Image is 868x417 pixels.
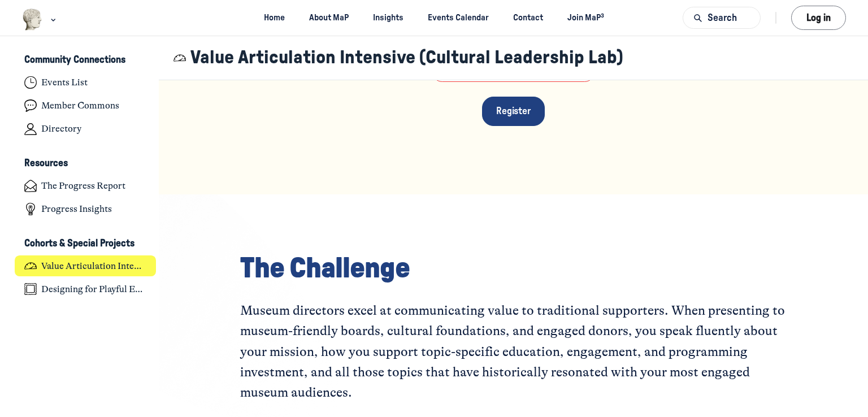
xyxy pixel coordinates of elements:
h3: Community Connections [24,54,125,66]
header: Page Header [159,36,868,80]
h4: Value Articulation Intensive (Cultural Leadership Lab) [41,260,146,272]
a: Value Articulation Intensive (Cultural Leadership Lab) [15,255,157,276]
h4: Designing for Playful Engagement [41,284,146,295]
h3: Resources [24,158,68,170]
a: Designing for Playful Engagement [15,279,157,299]
button: ResourcesCollapse space [15,154,157,173]
h4: The Progress Report [41,180,125,192]
h4: Directory [41,123,81,134]
button: Cohorts & Special ProjectsCollapse space [15,234,157,253]
button: Log in [791,6,846,30]
a: Progress Insights [15,199,157,220]
button: Museums as Progress logo [22,7,59,32]
h1: Value Articulation Intensive (Cultural Leadership Lab) [190,47,623,69]
h4: Events List [41,77,88,88]
h3: Cohorts & Special Projects [24,238,134,250]
h4: Progress Insights [41,203,112,215]
a: Insights [363,7,414,28]
img: Museums as Progress logo [22,8,43,31]
a: Directory [15,119,157,140]
a: Register [482,97,545,126]
a: Home [254,7,294,28]
a: Join MaP³ [558,7,614,28]
a: The Progress Report [15,176,157,197]
button: Search [683,7,761,29]
a: Contact [504,7,553,28]
p: Museum directors excel at communicating value to traditional supporters. When presenting to museu... [240,301,787,403]
h4: Member Commons [41,100,119,111]
a: About MaP [300,7,359,28]
a: Events Calendar [418,7,499,28]
button: Community ConnectionsCollapse space [15,51,157,70]
a: Events List [15,72,157,93]
h2: The Challenge [240,251,787,286]
a: Member Commons [15,95,157,116]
